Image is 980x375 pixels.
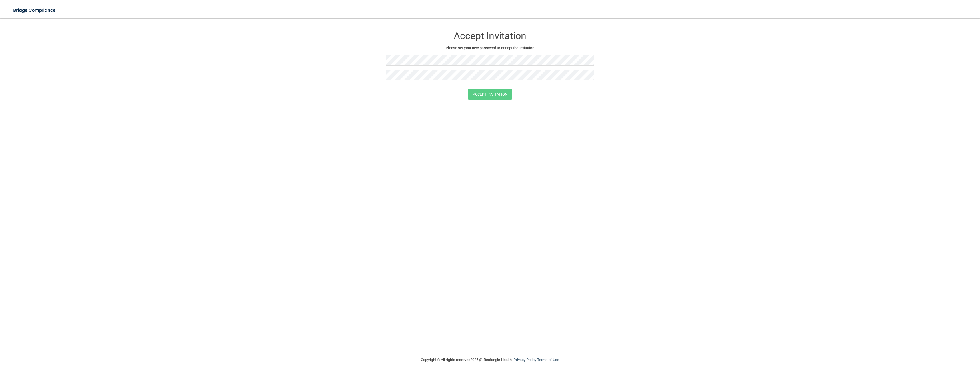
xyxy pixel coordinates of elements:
[386,351,594,369] div: Copyright © All rights reserved 2025 @ Rectangle Health | |
[468,89,512,100] button: Accept Invitation
[386,31,594,41] h3: Accept Invitation
[513,358,536,362] a: Privacy Policy
[390,45,590,51] p: Please set your new password to accept the invitation
[537,358,559,362] a: Terms of Use
[9,5,61,16] img: bridge_compliance_login_screen.278c3ca4.svg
